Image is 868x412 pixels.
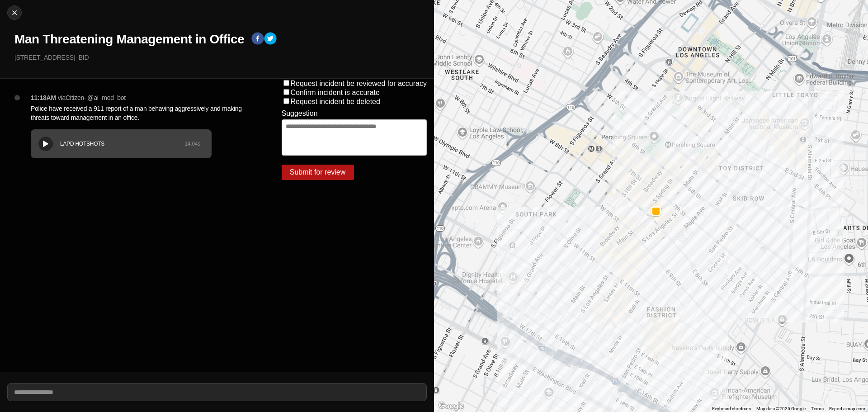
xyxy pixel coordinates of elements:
[251,32,264,47] button: facebook
[31,93,56,102] p: 11:18AM
[7,5,22,20] button: cancel
[291,80,427,87] label: Request incident be reviewed for accuracy
[436,400,466,412] a: Open this area in Google Maps (opens a new window)
[282,165,354,180] button: Submit for review
[829,406,865,411] a: Report a map error
[264,32,277,47] button: twitter
[184,140,200,147] div: 14.04 s
[291,89,380,96] label: Confirm incident is accurate
[58,93,126,102] p: via Citizen · @ ai_mod_bot
[14,53,427,62] p: [STREET_ADDRESS] · BID
[811,406,824,411] a: Terms (opens in new tab)
[10,8,19,17] img: cancel
[31,104,245,122] p: Police have received a 911 report of a man behaving aggressively and making threats toward manage...
[282,109,318,118] label: Suggestion
[756,406,806,411] span: Map data ©2025 Google
[291,98,380,105] label: Request incident be deleted
[14,31,244,47] h1: Man Threatening Management in Office
[60,140,184,147] div: LAPD HOTSHOTS
[712,406,751,412] button: Keyboard shortcuts
[436,400,466,412] img: Google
